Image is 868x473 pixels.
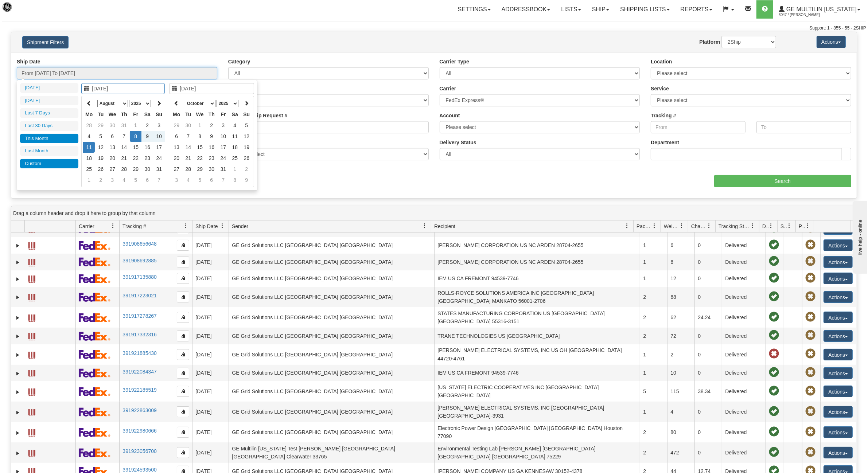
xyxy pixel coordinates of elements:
td: 12 [667,270,694,287]
a: 391922084347 [122,369,156,375]
td: 29 [130,164,141,175]
td: 23 [141,153,153,164]
a: Expand [14,294,22,301]
td: [DATE] [192,365,229,382]
button: Shipment Filters [22,36,69,48]
div: grid grouping header [11,206,857,220]
img: 2 - FedEx Express® [79,387,110,396]
td: 15 [130,142,141,153]
td: 29 [171,120,182,131]
td: Delivered [722,344,766,365]
td: [DATE] [192,328,229,344]
td: Delivered [722,328,766,344]
td: Delivered [722,402,766,422]
button: Actions [824,256,853,268]
td: 4 [83,131,95,142]
li: Last 30 Days [20,121,78,131]
th: Su [153,109,165,120]
td: [US_STATE] ELECTRIC COOPERATIVES INC [GEOGRAPHIC_DATA] [GEOGRAPHIC_DATA] [434,381,640,402]
button: Actions [824,447,853,458]
span: 3047 / [PERSON_NAME] [779,11,833,19]
td: STATES MANUFACTURING CORPORATION US [GEOGRAPHIC_DATA] [GEOGRAPHIC_DATA] 55316-3151 [434,307,640,328]
td: 16 [206,142,217,153]
a: Pickup Status filter column settings [801,220,814,232]
td: 16 [141,142,153,153]
td: 0 [694,402,722,422]
td: 28 [83,120,95,131]
td: [DATE] [192,402,229,422]
td: 6 [171,131,182,142]
img: 2 - FedEx Express® [79,274,110,283]
label: Service [651,85,669,92]
td: 29 [194,164,206,175]
td: [DATE] [192,344,229,365]
td: 23 [206,153,217,164]
td: 5 [640,381,667,402]
div: Support: 1 - 855 - 55 - 2SHIP [2,25,866,31]
a: Label [28,446,35,458]
span: GE Multilin [US_STATE] [785,6,857,12]
input: To [756,121,851,133]
td: 1 [640,365,667,382]
a: Tracking # filter column settings [180,220,192,232]
button: Copy to clipboard [177,273,189,284]
a: GE Multilin [US_STATE] 3047 / [PERSON_NAME] [773,0,866,19]
td: 31 [153,164,165,175]
td: 11 [229,131,241,142]
th: Su [241,109,252,120]
td: 6 [667,237,694,254]
td: 5 [241,120,252,131]
td: 2 [640,328,667,344]
label: Order # / Ship Request # [228,112,288,119]
td: 29 [95,120,106,131]
a: 391917278267 [122,313,156,319]
img: 2 - FedEx Express® [79,293,110,302]
td: 1 [640,344,667,365]
a: Ship [587,0,615,19]
td: 15 [194,142,206,153]
td: 19 [241,142,252,153]
a: Addressbook [496,0,556,19]
td: 20 [171,153,182,164]
td: 18 [83,153,95,164]
a: Label [28,426,35,438]
a: 391917332316 [122,332,156,337]
button: Actions [824,406,853,418]
button: Copy to clipboard [177,349,189,360]
label: Department [651,139,679,146]
td: Environmental Testing Lab [PERSON_NAME] [GEOGRAPHIC_DATA] [GEOGRAPHIC_DATA] [GEOGRAPHIC_DATA] 75229 [434,442,640,463]
td: 20 [106,153,118,164]
td: 2 [640,287,667,307]
a: 391923056700 [122,448,156,454]
img: 2 - FedEx Express® [79,448,110,457]
td: 472 [667,442,694,463]
a: 391908656648 [122,241,156,247]
a: Charge filter column settings [703,220,715,232]
td: 26 [95,164,106,175]
td: 30 [206,164,217,175]
td: 0 [694,328,722,344]
button: Actions [824,426,853,438]
td: GE Grid Solutions LLC [GEOGRAPHIC_DATA] [GEOGRAPHIC_DATA] [229,254,434,270]
th: Tu [95,109,106,120]
td: 31 [118,120,130,131]
img: 2 - FedEx Express® [79,350,110,359]
button: Copy to clipboard [177,447,189,458]
img: 2 - FedEx Express® [79,332,110,341]
td: 0 [694,344,722,365]
div: live help - online [5,6,67,12]
td: 26 [241,153,252,164]
td: [PERSON_NAME] ELECTRICAL SYSTEMS, INC US OH [GEOGRAPHIC_DATA] 44720-4761 [434,344,640,365]
a: Expand [14,370,22,377]
td: Electronic Power Design [GEOGRAPHIC_DATA] [GEOGRAPHIC_DATA] Houston 77090 [434,422,640,442]
li: [DATE] [20,83,78,93]
img: 2 - FedEx Express® [79,407,110,417]
td: GE Grid Solutions LLC [GEOGRAPHIC_DATA] [GEOGRAPHIC_DATA] [229,365,434,382]
li: This Month [20,134,78,144]
td: 17 [217,142,229,153]
td: 25 [83,164,95,175]
td: IEM US CA FREMONT 94539-7746 [434,365,640,382]
td: 2 [141,120,153,131]
td: [DATE] [192,237,229,254]
th: Sa [141,109,153,120]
